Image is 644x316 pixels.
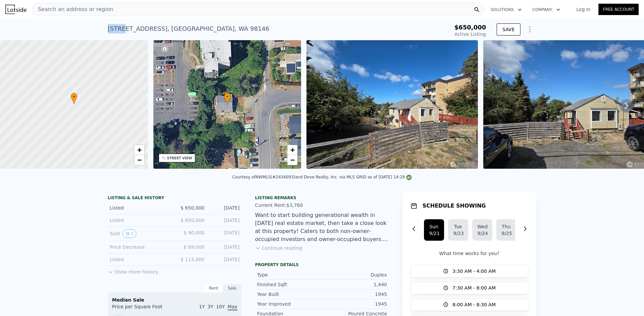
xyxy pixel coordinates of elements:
[485,4,527,16] button: Solutions
[568,6,598,13] a: Log In
[306,40,478,169] img: Sale: 169717625 Parcel: 98043335
[527,4,566,16] button: Company
[255,195,389,201] div: Listing remarks
[71,93,77,104] div: •
[502,223,511,230] div: Thu
[497,23,520,35] button: SAVE
[255,262,389,267] div: Property details
[137,156,141,164] span: −
[110,256,169,263] div: Listed
[181,205,204,211] span: $ 650,000
[287,145,297,155] a: Zoom in
[454,31,486,37] span: Active Listing
[224,94,231,100] span: •
[454,24,486,31] span: $650,000
[112,303,175,314] div: Price per Square Foot
[184,244,204,250] span: $ 89,000
[478,223,487,230] div: Wed
[453,230,463,237] div: 9/23
[123,229,137,238] button: View historical data
[286,203,303,208] span: $3,760
[181,257,204,262] span: $ 113,000
[181,218,204,223] span: $ 650,000
[108,24,270,33] div: [STREET_ADDRESS] , [GEOGRAPHIC_DATA] , WA 98146
[255,203,287,208] span: Current Rent:
[290,156,295,164] span: −
[208,304,213,309] span: 3Y
[452,285,496,291] span: 7:30 AM - 8:00 AM
[108,266,158,275] button: Show more history
[424,219,444,241] button: Sun9/21
[210,229,240,238] div: [DATE]
[472,219,492,241] button: Wed9/24
[112,297,237,303] div: Median Sale
[210,217,240,224] div: [DATE]
[287,155,297,165] a: Zoom out
[496,219,516,241] button: Thu9/25
[228,304,237,311] span: Max
[257,291,322,298] div: Year Built
[411,282,528,294] button: 7:30 AM - 8:00 AM
[216,304,225,309] span: 10Y
[32,5,113,13] span: Search an address or region
[110,244,169,250] div: Price Decrease
[210,244,240,250] div: [DATE]
[199,304,205,309] span: 1Y
[423,202,486,210] h1: SCHEDULE SHOWING
[255,211,389,243] div: Want to start building generational wealth in [DATE] real estate market, then take a close look a...
[452,268,496,274] span: 3:30 AM - 4:00 AM
[322,291,387,298] div: 1945
[453,223,463,230] div: Tue
[210,256,240,263] div: [DATE]
[223,284,242,293] div: Sale
[108,195,242,202] div: LISTING & SALE HISTORY
[452,301,496,308] span: 8:00 AM - 8:30 AM
[71,94,77,100] span: •
[255,245,302,251] button: Continue reading
[257,301,322,307] div: Year Improved
[429,223,439,230] div: Sun
[210,205,240,211] div: [DATE]
[110,229,169,238] div: Sold
[167,156,192,161] div: STREET VIEW
[290,146,295,154] span: +
[322,301,387,307] div: 1945
[184,230,204,235] span: $ 90,000
[257,281,322,288] div: Finished Sqft
[598,4,639,15] a: Free Account
[322,271,387,278] div: Duplex
[411,250,528,257] p: What time works for you?
[134,155,144,165] a: Zoom out
[204,284,223,293] div: Rent
[110,205,169,211] div: Listed
[137,146,141,154] span: +
[523,23,536,36] button: Show Options
[478,230,487,237] div: 9/24
[257,271,322,278] div: Type
[502,230,511,237] div: 9/25
[5,5,26,14] img: Lotside
[224,93,231,104] div: •
[429,230,439,237] div: 9/21
[232,175,412,179] div: Courtesy of NWMLS (#2434093) and Dove Realty, Inc. via MLS GRID as of [DATE] 14:29
[110,217,169,224] div: Listed
[134,145,144,155] a: Zoom in
[322,281,387,288] div: 1,440
[411,298,528,311] button: 8:00 AM - 8:30 AM
[448,219,468,241] button: Tue9/23
[406,175,412,180] img: NWMLS Logo
[411,265,528,278] button: 3:30 AM - 4:00 AM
